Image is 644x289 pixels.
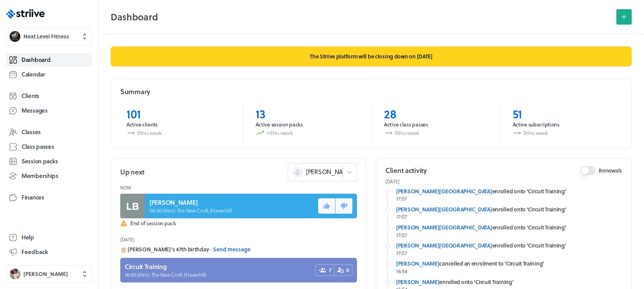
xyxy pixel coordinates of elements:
span: Finances [22,193,44,201]
div: enrolled onto 'Circuit Training' [396,224,622,231]
p: +1 this week [256,128,359,138]
p: Active session packs [256,121,359,128]
header: [DATE] [120,233,357,246]
a: [PERSON_NAME] [396,259,439,267]
span: Class passes [22,143,54,151]
h2: Dashboard [111,9,612,25]
p: Active class passes [384,121,488,128]
span: Session packs [22,157,58,165]
a: Memberships [6,169,92,183]
a: Messages [6,104,92,118]
iframe: gist-messenger-bubble-iframe [622,267,640,285]
h2: Client activity [385,166,427,175]
span: End of session pack [130,219,357,227]
p: 0 this week [513,128,616,138]
div: 🎂 [PERSON_NAME]'s 47th birthday [120,246,357,253]
p: 17:07 [396,195,622,203]
p: 28 [384,107,488,121]
span: 7 [329,266,332,274]
a: [PERSON_NAME][GEOGRAPHIC_DATA] [396,241,492,249]
div: enrolled onto 'Circuit Training' [396,206,622,213]
button: Ben Robinson[PERSON_NAME] [6,265,92,283]
p: 17:07 [396,231,622,239]
p: [DATE] [385,178,622,184]
a: Session packs [6,154,92,168]
h2: Summary [120,87,150,96]
span: Clients [22,92,39,100]
span: Help [22,233,34,241]
a: 51Active subscriptions0this week [500,102,629,142]
div: cancelled an enrolment to 'Circuit Training' [396,260,622,267]
a: [PERSON_NAME][GEOGRAPHIC_DATA] [396,205,492,213]
div: enrolled onto 'Circuit Training' [396,242,622,249]
button: Renewals [580,166,596,175]
p: The Striive platform will be closing down on [DATE] [111,47,632,66]
div: enrolled onto 'Circuit Training' [396,278,622,286]
div: enrolled onto 'Circuit Training' [396,188,622,195]
p: 17:07 [396,213,622,221]
span: · [210,246,211,253]
h2: Up next [120,167,144,177]
p: 16:54 [396,267,622,275]
span: Classes [22,128,41,136]
button: Send message [213,246,251,253]
button: Feedback [6,245,92,259]
span: Next Level Fitness [23,33,69,40]
p: Active clients [126,121,231,128]
a: Finances [6,191,92,204]
p: 101 [126,107,231,121]
img: Ben Robinson [10,269,20,279]
span: Dashboard [22,56,50,64]
button: Next Level FitnessNext Level Fitness [6,28,92,45]
a: Classes [6,125,92,139]
p: 51 [513,107,616,121]
img: Next Level Fitness [10,31,20,42]
a: 28Active class passes0this week [371,102,500,142]
p: Active subscriptions [513,121,616,128]
span: [PERSON_NAME] [306,168,354,176]
span: 0 [346,266,349,274]
header: Now [120,181,357,194]
a: 101Active clients0this week [114,102,243,142]
p: 0 this week [126,128,231,138]
a: [PERSON_NAME][GEOGRAPHIC_DATA] [396,223,492,231]
p: 17:07 [396,249,622,257]
p: 13 [256,107,359,121]
a: Calendar [6,68,92,81]
p: 0 this week [384,128,488,138]
span: Calendar [22,70,45,78]
a: Dashboard [6,53,92,67]
a: [PERSON_NAME] [396,278,439,286]
a: 13Active session packs+1this week [243,102,372,142]
a: Class passes [6,140,92,154]
span: Renewals [599,167,622,174]
span: Feedback [22,248,48,256]
a: Help [6,231,92,244]
span: Messages [22,106,48,115]
a: Clients [6,89,92,103]
span: Memberships [22,172,58,180]
a: [PERSON_NAME][GEOGRAPHIC_DATA] [396,187,492,195]
span: [PERSON_NAME] [23,270,68,278]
